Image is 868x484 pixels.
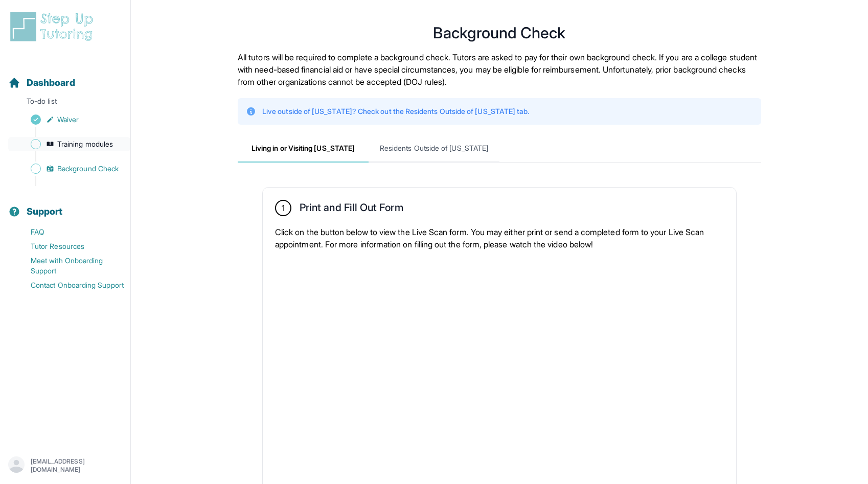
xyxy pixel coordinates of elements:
[8,137,130,151] a: Training modules
[238,135,369,163] span: Living in or Visiting [US_STATE]
[57,114,79,125] span: Waiver
[238,51,761,88] p: All tutors will be required to complete a background check. Tutors are asked to pay for their own...
[275,259,633,482] iframe: YouTube video player
[4,59,126,94] button: Dashboard
[8,112,130,127] a: Waiver
[8,239,130,253] a: Tutor Resources
[282,202,285,214] span: 1
[300,201,403,218] h2: Print and Fill Out Form
[8,278,130,292] a: Contact Onboarding Support
[8,162,130,176] a: Background Check
[8,253,130,278] a: Meet with Onboarding Support
[369,135,499,163] span: Residents Outside of [US_STATE]
[8,456,122,475] button: [EMAIL_ADDRESS][DOMAIN_NAME]
[262,106,529,117] p: Live outside of [US_STATE]? Check out the Residents Outside of [US_STATE] tab.
[238,27,761,39] h1: Background Check
[275,226,724,250] p: Click on the button below to view the Live Scan form. You may either print or send a completed fo...
[57,139,113,149] span: Training modules
[57,164,119,174] span: Background Check
[238,135,761,163] nav: Tabs
[8,76,75,90] a: Dashboard
[4,96,126,110] p: To-do list
[4,188,126,223] button: Support
[31,457,122,474] p: [EMAIL_ADDRESS][DOMAIN_NAME]
[27,76,75,90] span: Dashboard
[27,204,63,219] span: Support
[8,10,99,43] img: logo
[8,225,130,239] a: FAQ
